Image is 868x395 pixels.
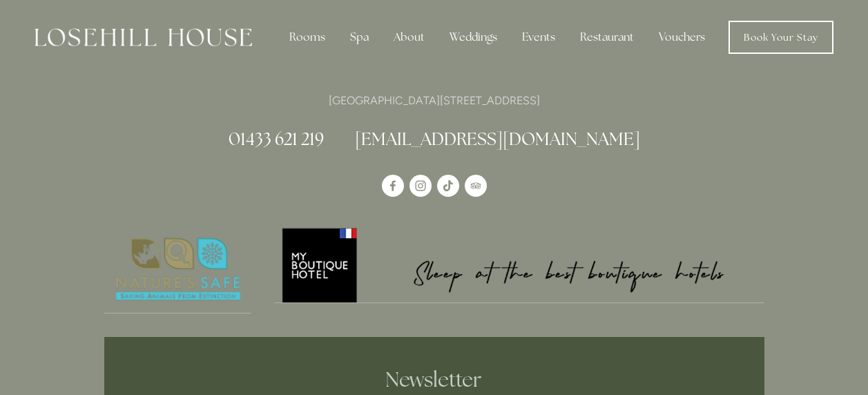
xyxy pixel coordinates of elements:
[511,23,566,51] div: Events
[339,23,380,51] div: Spa
[104,226,252,313] img: Nature's Safe - Logo
[648,23,716,51] a: Vouchers
[278,23,336,51] div: Rooms
[180,367,689,392] h2: Newsletter
[275,226,764,302] img: My Boutique Hotel - Logo
[383,23,436,51] div: About
[104,226,252,314] a: Nature's Safe - Logo
[729,21,833,54] a: Book Your Stay
[569,23,645,51] div: Restaurant
[35,28,252,46] img: Losehill House
[104,91,764,110] p: [GEOGRAPHIC_DATA][STREET_ADDRESS]
[275,226,764,303] a: My Boutique Hotel - Logo
[438,23,508,51] div: Weddings
[355,128,640,150] a: [EMAIL_ADDRESS][DOMAIN_NAME]
[437,175,459,197] a: TikTok
[409,175,432,197] a: Instagram
[229,128,324,150] a: 01433 621 219
[382,175,404,197] a: Losehill House Hotel & Spa
[465,175,487,197] a: TripAdvisor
